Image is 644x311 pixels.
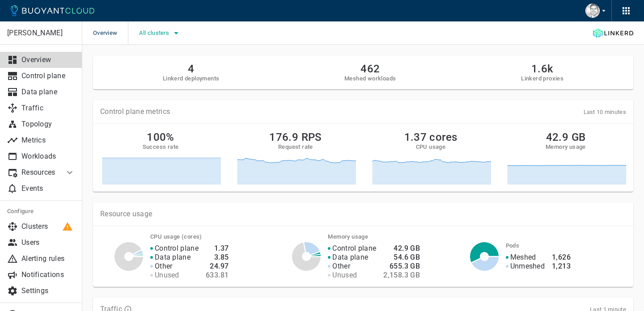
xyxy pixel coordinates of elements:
p: Unmeshed [510,262,545,271]
h5: Memory usage [546,143,586,151]
p: Control plane [332,244,376,253]
p: Other [155,262,173,271]
h5: Meshed workloads [344,75,396,82]
h2: 4 [163,63,220,75]
p: Notifications [21,270,75,279]
p: Other [332,262,350,271]
p: Control plane metrics [100,107,170,116]
p: Data plane [21,88,75,97]
img: Raghavendra Prahallada Reddy [585,4,600,18]
h4: 54.6 GB [383,253,420,262]
span: Last 10 minutes [584,109,627,115]
p: Alerting rules [21,254,75,263]
p: Control plane [21,71,75,80]
a: 1.37 coresCPU usage [370,131,491,185]
h4: 633.81 [206,271,229,280]
h4: 3.85 [206,253,229,262]
p: Topology [21,120,75,129]
p: Data plane [332,253,368,262]
a: 100%Success rate [100,131,221,185]
h4: 1.37 [206,244,229,253]
p: Traffic [21,104,75,113]
p: Unused [332,271,357,280]
h2: 176.9 RPS [269,131,322,143]
a: 176.9 RPSRequest rate [235,131,356,185]
h4: 655.3 GB [383,262,420,271]
h5: CPU usage [416,143,446,151]
p: Workloads [21,152,75,161]
p: Events [21,184,75,193]
h2: 1.6k [521,63,563,75]
p: Resource usage [100,210,626,219]
h2: 100% [147,131,174,143]
p: Overview [21,55,75,64]
p: Meshed [510,253,536,262]
h2: 462 [344,63,396,75]
p: Resources [21,168,57,177]
h5: Configure [7,208,75,215]
p: Metrics [21,136,75,145]
span: Overview [93,21,128,45]
h5: Request rate [278,143,313,151]
h4: 1,626 [552,253,571,262]
h4: 1,213 [552,262,571,271]
button: All clusters [139,26,182,40]
h2: 42.9 GB [546,131,586,143]
p: Settings [21,286,75,295]
h5: Linkerd deployments [163,75,220,82]
a: 42.9 GBMemory usage [505,131,626,185]
p: Clusters [21,222,75,231]
h5: Linkerd proxies [521,75,563,82]
h5: Success rate [143,143,179,151]
p: Data plane [155,253,191,262]
span: All clusters [139,29,171,37]
h4: 2,158.3 GB [383,271,420,280]
h4: 42.9 GB [383,244,420,253]
h4: 24.97 [206,262,229,271]
p: Unused [155,271,179,280]
h2: 1.37 cores [404,131,458,143]
p: Control plane [155,244,199,253]
p: Users [21,238,75,247]
p: [PERSON_NAME] [7,29,75,38]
